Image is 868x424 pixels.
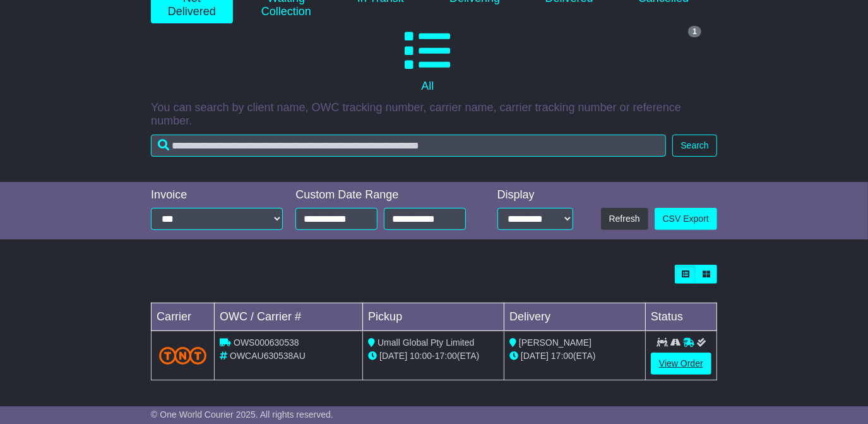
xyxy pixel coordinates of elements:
[601,208,648,230] button: Refresh
[151,188,283,202] div: Invoice
[497,188,573,202] div: Display
[295,188,476,202] div: Custom Date Range
[152,303,215,331] td: Carrier
[655,208,717,230] a: CSV Export
[509,349,640,363] div: (ETA)
[519,337,592,348] span: [PERSON_NAME]
[378,337,474,348] span: Umall Global Pty Limited
[651,353,711,375] a: View Order
[504,303,646,331] td: Delivery
[368,349,499,363] div: - (ETA)
[672,135,716,157] button: Search
[230,351,306,361] span: OWCAU630538AU
[435,351,457,361] span: 17:00
[234,337,299,348] span: OWS000630538
[159,347,206,364] img: TNT_Domestic.png
[151,409,333,420] span: © One World Courier 2025. All rights reserved.
[215,303,363,331] td: OWC / Carrier #
[410,351,432,361] span: 10:00
[379,351,407,361] span: [DATE]
[521,351,549,361] span: [DATE]
[551,351,573,361] span: 17:00
[363,303,504,331] td: Pickup
[646,303,717,331] td: Status
[151,101,717,128] p: You can search by client name, OWC tracking number, carrier name, carrier tracking number or refe...
[151,23,705,98] a: 1 All
[688,26,701,37] span: 1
